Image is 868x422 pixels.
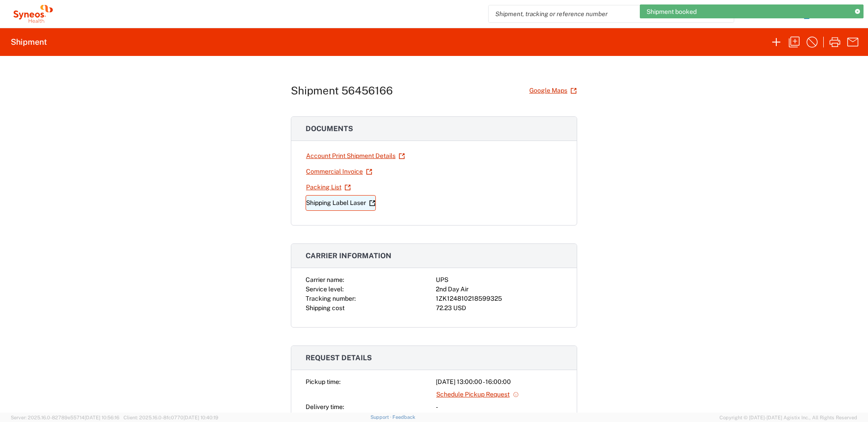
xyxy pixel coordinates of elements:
input: Shipment, tracking or reference number [489,5,720,22]
span: Service level: [306,286,344,293]
span: Tracking number: [306,295,356,302]
span: Carrier name: [306,276,344,283]
div: 1ZK124810218599325 [436,294,562,303]
span: [DATE] 10:40:19 [183,415,218,420]
a: Google Maps [529,83,577,98]
span: Pickup time: [306,378,340,385]
div: [DATE] 13:00:00 - 16:00:00 [436,377,562,387]
span: Carrier information [306,251,391,260]
div: UPS [436,275,562,285]
span: Copyright © [DATE]-[DATE] Agistix Inc., All Rights Reserved [719,413,857,422]
span: Documents [306,124,353,133]
div: - [436,402,562,412]
a: Schedule Pickup Request [436,387,519,402]
a: Packing List [306,179,351,195]
div: 72.23 USD [436,303,562,313]
a: Account Print Shipment Details [306,148,405,164]
a: Support [370,414,393,420]
span: Client: 2025.16.0-8fc0770 [123,415,218,420]
span: [DATE] 10:56:16 [85,415,119,420]
span: Delivery time: [306,403,344,410]
span: Server: 2025.16.0-82789e55714 [11,415,119,420]
a: Shipping Label Laser [306,195,376,211]
span: Request details [306,354,372,362]
h1: Shipment 56456166 [291,84,393,97]
a: Commercial Invoice [306,164,373,179]
div: 2nd Day Air [436,285,562,294]
h2: Shipment [11,37,47,47]
span: Shipment booked [647,8,697,16]
a: Feedback [392,414,415,420]
span: Shipping cost [306,304,345,311]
